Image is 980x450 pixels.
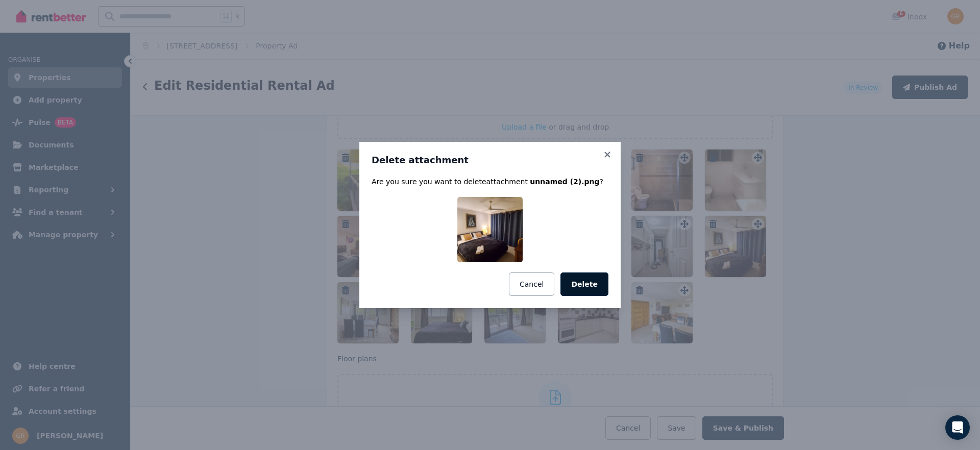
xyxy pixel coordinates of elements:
[530,178,599,186] span: unnamed (2).png
[560,272,608,296] button: Delete
[945,415,970,440] div: Open Intercom Messenger
[457,197,523,262] img: unnamed (2).png
[372,154,608,166] h3: Delete attachment
[372,177,608,187] p: Are you sure you want to delete attachment ?
[509,272,554,296] button: Cancel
